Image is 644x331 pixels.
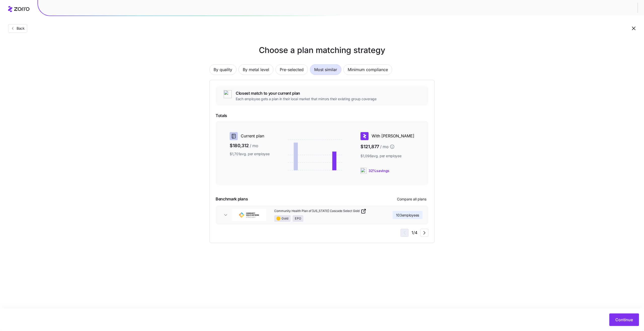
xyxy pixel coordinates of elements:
[230,142,270,149] span: $180,312
[230,151,270,156] span: $1,701 avg. per employee
[310,64,341,75] button: Most similar
[609,313,639,326] button: Continue
[216,113,428,119] span: Totals
[230,132,270,140] div: Current plan
[238,64,273,75] button: By metal level
[243,65,269,75] span: By metal level
[360,132,414,140] div: With [PERSON_NAME]
[236,90,377,96] span: Closest match to your current plan
[236,96,377,101] span: Each employee gets a plan in their local market that mirrors their existing group coverage
[232,209,266,221] img: Community Health Network of Washington
[369,168,389,173] span: 32% savings
[295,215,301,222] span: EPO
[343,64,392,75] button: Minimum compliance
[224,90,232,98] img: ai-icon.png
[400,229,428,237] div: 1 / 4
[360,153,414,158] span: $1,098 avg. per employee
[380,144,389,150] span: / mo
[615,317,633,323] span: Continue
[280,65,304,75] span: Pre-selected
[209,64,236,75] button: By quality
[274,208,383,214] a: Community Health Plan of [US_STATE] Cascade Select Gold
[275,64,308,75] button: Pre-selected
[360,142,414,151] span: $121,877
[314,65,337,75] span: Most similar
[397,197,426,202] span: Compare all plans
[281,215,288,222] span: Gold
[348,65,388,75] span: Minimum compliance
[274,209,359,213] span: Community Health Plan of [US_STATE] Cascade Select Gold
[15,26,25,31] span: Back
[8,24,27,33] button: Back
[360,168,367,174] img: ai-icon.png
[216,205,428,225] button: Community Health Network of WashingtonCommunity Health Plan of [US_STATE] Cascade Select GoldGold...
[214,65,232,75] span: By quality
[216,196,248,202] span: Benchmark plans
[395,195,428,203] button: Compare all plans
[209,44,435,56] h1: Choose a plan matching strategy
[250,143,258,149] span: / mo
[396,213,419,218] span: 103 employees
